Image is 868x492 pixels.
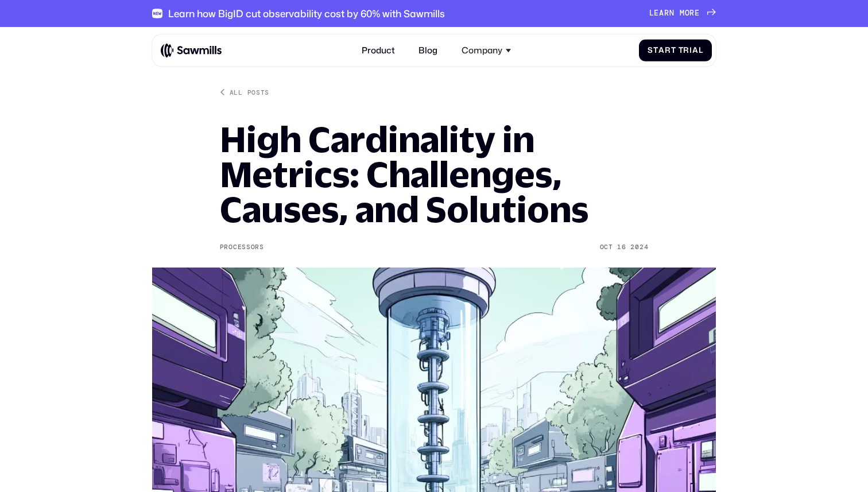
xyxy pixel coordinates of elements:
[658,46,665,55] span: a
[692,46,699,55] span: a
[455,39,517,63] div: Company
[699,46,703,55] span: l
[168,7,445,19] div: Learn how BigID cut observability cost by 60% with Sawmills
[412,39,444,63] a: Blog
[617,243,626,251] div: 16
[664,9,669,18] span: r
[462,45,502,56] div: Company
[649,9,716,18] a: Learnmore
[669,9,675,18] span: n
[600,243,613,251] div: Oct
[685,9,690,18] span: o
[649,9,654,18] span: L
[671,46,676,55] span: t
[679,46,684,55] span: T
[665,46,671,55] span: r
[220,243,264,251] div: Processors
[659,9,664,18] span: a
[220,122,649,227] h1: High Cardinality in Metrics: Challenges, Causes, and Solutions
[680,9,685,18] span: m
[689,9,695,18] span: r
[230,88,269,96] div: All posts
[648,46,653,55] span: S
[653,46,658,55] span: t
[220,88,269,96] a: All posts
[695,9,700,18] span: e
[639,40,712,62] a: StartTrial
[689,46,692,55] span: i
[683,46,689,55] span: r
[654,9,659,18] span: e
[630,243,648,251] div: 2024
[355,39,402,63] a: Product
